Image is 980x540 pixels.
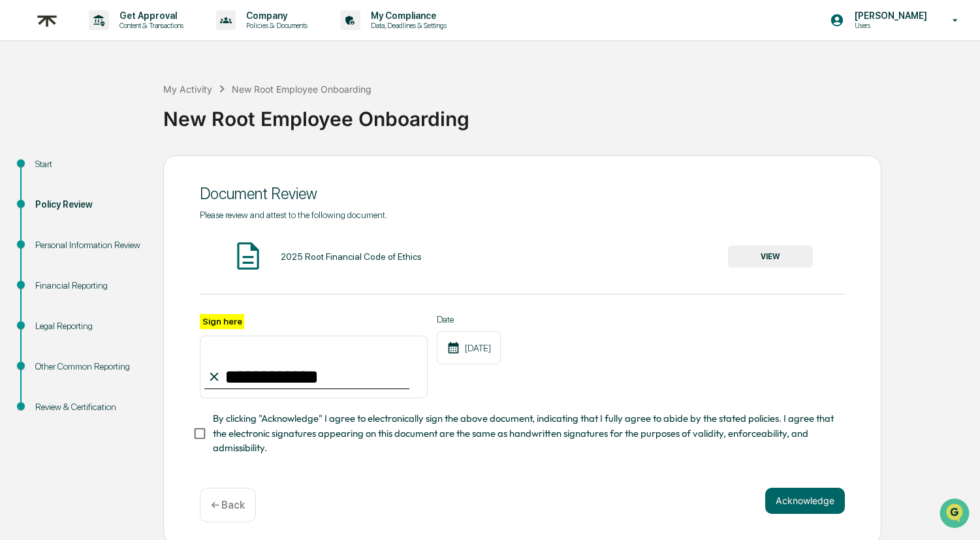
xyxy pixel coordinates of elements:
a: 🔎Data Lookup [8,184,87,208]
a: 🖐️Preclearance [8,159,89,183]
div: Start new chat [44,100,214,113]
div: [DATE] [437,331,501,364]
p: Policies & Documents [236,21,314,30]
p: Company [236,10,314,21]
label: Sign here [200,314,244,329]
div: Legal Reporting [35,319,142,333]
div: 🖐️ [13,166,24,176]
p: Users [844,21,934,30]
span: Attestations [108,165,162,178]
span: Pylon [130,221,158,231]
label: Date [437,314,501,325]
span: Preclearance [26,165,84,178]
button: Acknowledge [765,488,845,514]
img: logo [31,5,63,37]
div: New Root Employee Onboarding [163,97,973,131]
div: My Activity [163,84,212,95]
div: Personal Information Review [35,238,142,252]
a: 🗄️Attestations [89,159,167,183]
span: Data Lookup [26,189,82,202]
div: Other Common Reporting [35,360,142,373]
div: 2025 Root Financial Code of Ethics [281,251,422,262]
p: [PERSON_NAME] [844,10,934,21]
p: My Compliance [360,10,453,21]
p: Get Approval [109,10,190,21]
button: Start new chat [222,104,238,119]
div: Policy Review [35,198,142,212]
img: 1746055101610-c473b297-6a78-478c-a979-82029cc54cd1 [13,100,37,123]
div: 🗄️ [95,166,105,176]
iframe: Open customer support [938,497,973,532]
div: 🔎 [13,191,24,201]
span: Please review and attest to the following document. [200,210,387,220]
div: Review & Certification [35,400,142,414]
p: Data, Deadlines & Settings [360,21,453,30]
div: We're available if you need us! [44,113,165,123]
span: By clicking "Acknowledge" I agree to electronically sign the above document, indicating that I fu... [213,411,834,455]
p: Content & Transactions [109,21,190,30]
div: Financial Reporting [35,279,142,293]
img: Document Icon [232,240,264,272]
button: VIEW [728,246,813,268]
div: Start [35,157,142,171]
a: Powered byPylon [92,221,158,231]
p: How can we help? [13,27,238,48]
div: New Root Employee Onboarding [232,84,371,95]
div: Document Review [200,184,845,203]
p: ← Back [211,499,245,511]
